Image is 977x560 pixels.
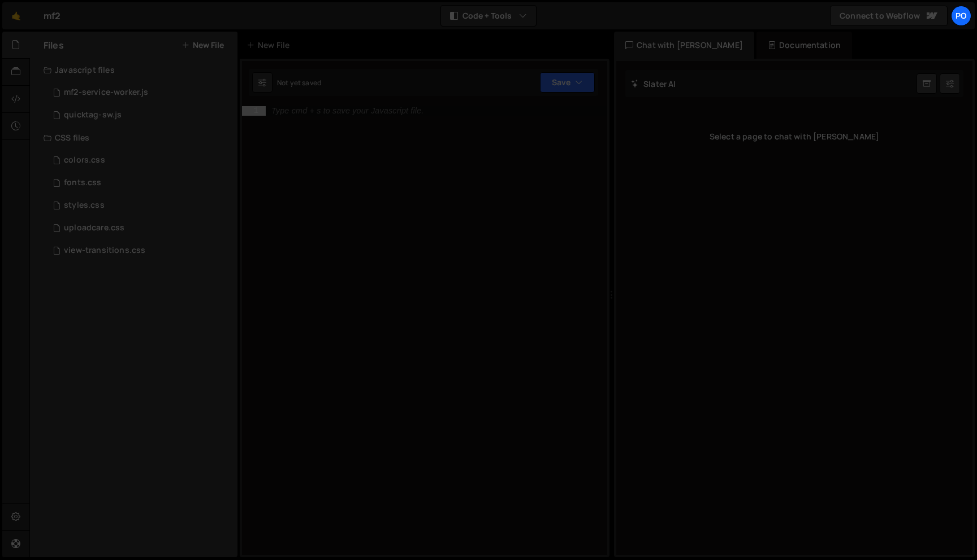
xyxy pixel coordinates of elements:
div: 16238/43750.css [44,217,237,239]
div: Chat with [PERSON_NAME] [614,32,754,59]
div: Documentation [756,32,852,59]
div: view-transitions.css [64,246,145,256]
div: Not yet saved [277,78,321,88]
h2: Slater AI [631,78,676,89]
h2: Files [44,39,64,51]
div: CSS files [30,126,237,149]
div: fonts.css [64,178,101,188]
div: styles.css [64,200,105,211]
button: Code + Tools [441,6,536,26]
button: New File [181,41,224,50]
a: Connect to Webflow [830,6,948,26]
div: 16238/43749.css [44,239,237,262]
div: Select a page to chat with [PERSON_NAME] [625,114,963,159]
div: 1 [242,106,266,116]
div: New File [247,40,294,51]
div: Type cmd + s to save your Javascript file. [271,107,423,115]
button: Save [540,72,595,93]
div: 16238/43748.css [44,194,237,217]
div: colors.css [64,155,105,165]
div: 16238/45019.js [44,81,237,104]
div: 16238/44782.js [44,104,237,126]
div: quicktag-sw.js [64,110,122,120]
a: 🤙 [2,2,30,29]
div: mf2-service-worker.js [64,88,148,98]
a: Po [951,6,971,26]
div: mf2 [44,9,60,23]
div: Javascript files [30,59,237,81]
div: 16238/43751.css [44,149,237,172]
div: uploadcare.css [64,223,124,233]
div: 16238/43752.css [44,172,237,194]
